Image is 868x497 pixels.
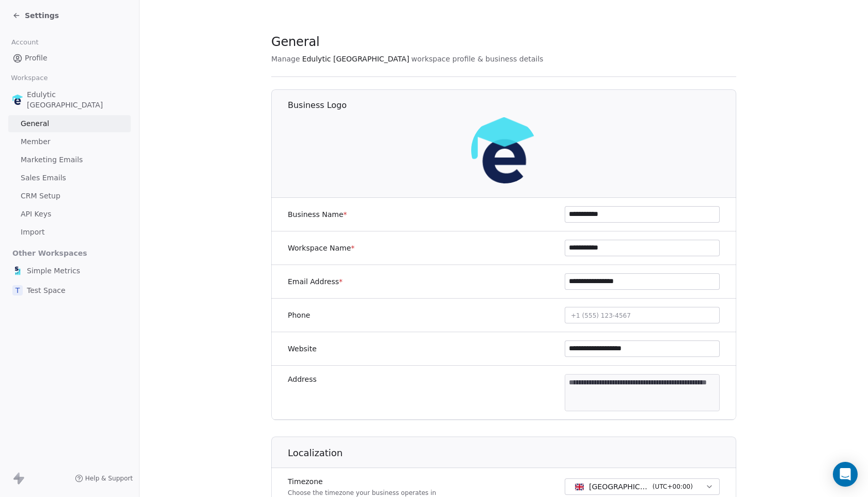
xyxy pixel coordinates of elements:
span: Profile [25,53,48,64]
label: Email Address [288,276,343,287]
span: Other Workspaces [8,245,91,261]
img: sm-oviond-logo.png [12,266,23,276]
span: ( UTC+00:00 ) [653,482,693,491]
label: Address [288,374,317,384]
a: CRM Setup [8,188,131,205]
span: Manage [271,54,300,64]
h1: Business Logo [288,100,737,111]
span: T [12,285,23,296]
span: workspace profile & business details [411,54,544,64]
span: Settings [25,10,59,21]
button: [GEOGRAPHIC_DATA] - GMT(UTC+00:00) [565,478,720,495]
label: Phone [288,310,310,320]
span: Edulytic [GEOGRAPHIC_DATA] [302,54,409,64]
span: General [271,34,320,50]
button: +1 (555) 123-4567 [565,307,720,323]
p: Choose the timezone your business operates in [288,489,436,497]
a: Import [8,224,131,241]
span: General [21,118,49,129]
span: Workspace [7,70,52,86]
span: Marketing Emails [21,154,83,165]
a: Member [8,133,131,150]
a: API Keys [8,206,131,223]
span: +1 (555) 123-4567 [571,312,631,319]
h1: Localization [288,447,737,459]
span: Import [21,227,44,238]
a: General [8,115,131,132]
img: edulytic-mark-retina.png [471,117,537,183]
a: Sales Emails [8,169,131,187]
label: Timezone [288,476,436,487]
span: Member [21,136,51,147]
label: Website [288,344,317,354]
a: Help & Support [75,474,133,483]
span: API Keys [21,209,51,220]
span: Edulytic [GEOGRAPHIC_DATA] [27,89,127,110]
a: Profile [8,50,131,67]
label: Business Name [288,209,347,220]
span: Sales Emails [21,173,66,183]
span: CRM Setup [21,191,60,201]
a: Marketing Emails [8,151,131,168]
span: Account [7,35,43,50]
span: Test Space [27,285,66,296]
img: edulytic-mark-retina.png [12,95,23,105]
a: Settings [12,10,59,21]
label: Workspace Name [288,243,354,253]
span: Help & Support [85,474,133,483]
span: [GEOGRAPHIC_DATA] - GMT [589,482,648,492]
span: Simple Metrics [27,266,80,276]
div: Open Intercom Messenger [833,462,858,487]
